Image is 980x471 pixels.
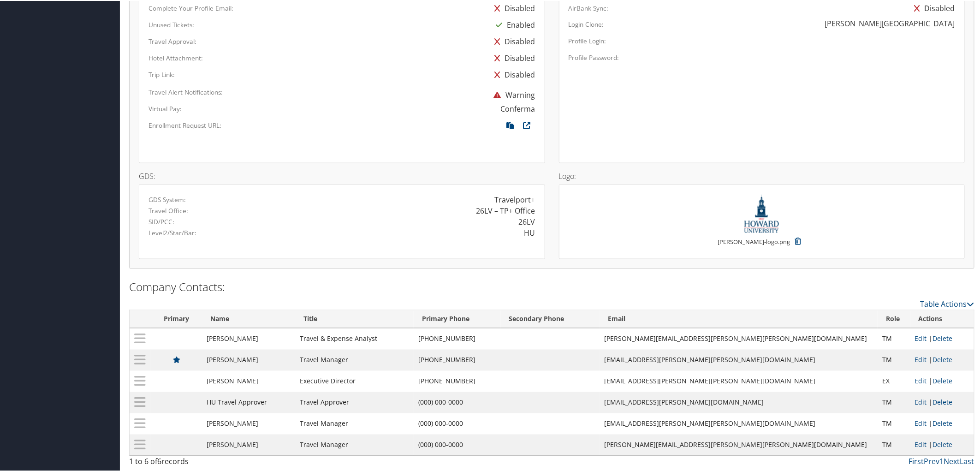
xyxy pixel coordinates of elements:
[139,172,545,179] h4: GDS:
[148,69,175,78] label: Trip Link:
[600,370,878,391] td: [EMAIL_ADDRESS][PERSON_NAME][PERSON_NAME][DOMAIN_NAME]
[414,370,500,391] td: [PHONE_NUMBER]
[148,3,233,12] label: Complete Your Profile Email:
[414,349,500,370] td: [PHONE_NUMBER]
[933,397,953,406] a: Delete
[414,328,500,349] td: [PHONE_NUMBER]
[878,391,910,412] td: TM
[490,49,535,66] div: Disabled
[744,193,779,232] img: howard-logo.png
[910,310,974,328] th: Actions
[878,310,910,328] th: Role
[148,216,174,226] label: SID/PCC:
[559,172,965,179] h4: Logo:
[910,349,974,370] td: |
[915,376,927,385] a: Edit
[569,52,619,61] label: Profile Password:
[492,16,535,32] div: Enabled
[490,32,535,49] div: Disabled
[878,328,910,349] td: TM
[495,193,535,204] div: Travelport+
[878,349,910,370] td: TM
[600,434,878,455] td: [PERSON_NAME][EMAIL_ADDRESS][PERSON_NAME][PERSON_NAME][DOMAIN_NAME]
[915,418,927,427] a: Edit
[915,334,927,342] a: Edit
[600,349,878,370] td: [EMAIL_ADDRESS][PERSON_NAME][PERSON_NAME][DOMAIN_NAME]
[295,328,414,349] td: Travel & Expense Analyst
[825,17,955,28] div: [PERSON_NAME][GEOGRAPHIC_DATA]
[202,349,295,370] td: [PERSON_NAME]
[129,279,974,294] h2: Company Contacts:
[295,434,414,455] td: Travel Manager
[940,456,944,466] a: 1
[148,36,196,45] label: Travel Approval:
[129,455,330,471] div: 1 to 6 of records
[600,310,878,328] th: Email
[148,194,186,203] label: GDS System:
[915,397,927,406] a: Edit
[202,328,295,349] td: [PERSON_NAME]
[878,434,910,455] td: TM
[600,412,878,434] td: [EMAIL_ADDRESS][PERSON_NAME][PERSON_NAME][DOMAIN_NAME]
[202,391,295,412] td: HU Travel Approver
[148,53,203,62] label: Hotel Attachment:
[414,391,500,412] td: (000) 000-0000
[915,355,927,364] a: Edit
[921,298,974,309] a: Table Actions
[295,349,414,370] td: Travel Manager
[295,391,414,412] td: Travel Approver
[501,310,600,328] th: Secondary Phone
[878,412,910,434] td: TM
[933,376,953,385] a: Delete
[414,412,500,434] td: (000) 000-0000
[501,102,535,113] div: Conferma
[151,310,202,328] th: Primary
[476,204,535,215] div: 26LV – TP+ Office
[202,370,295,391] td: [PERSON_NAME]
[569,3,609,12] label: AirBank Sync:
[490,66,535,82] div: Disabled
[414,434,500,455] td: (000) 000-0000
[910,370,974,391] td: |
[202,412,295,434] td: [PERSON_NAME]
[489,89,535,99] span: Warning
[569,19,604,28] label: Login Clone:
[718,237,790,254] small: [PERSON_NAME]-logo.png
[933,418,953,427] a: Delete
[933,440,953,448] a: Delete
[295,370,414,391] td: Executive Director
[148,120,221,129] label: Enrollment Request URL:
[148,19,194,29] label: Unused Tickets:
[909,456,924,466] a: First
[910,391,974,412] td: |
[295,412,414,434] td: Travel Manager
[202,310,295,328] th: Name
[933,334,953,342] a: Delete
[944,456,960,466] a: Next
[600,328,878,349] td: [PERSON_NAME][EMAIL_ADDRESS][PERSON_NAME][PERSON_NAME][DOMAIN_NAME]
[519,215,535,227] div: 26LV
[202,434,295,455] td: [PERSON_NAME]
[600,391,878,412] td: [EMAIL_ADDRESS][PERSON_NAME][DOMAIN_NAME]
[157,456,161,466] span: 6
[878,370,910,391] td: EX
[569,36,606,45] label: Profile Login:
[148,227,196,237] label: Level2/Star/Bar:
[910,328,974,349] td: |
[915,440,927,448] a: Edit
[524,227,535,238] div: HU
[924,456,940,466] a: Prev
[414,310,500,328] th: Primary Phone
[910,412,974,434] td: |
[148,103,182,113] label: Virtual Pay:
[910,434,974,455] td: |
[295,310,414,328] th: Title
[148,87,223,96] label: Travel Alert Notifications:
[933,355,953,364] a: Delete
[148,205,188,215] label: Travel Office:
[960,456,974,466] a: Last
